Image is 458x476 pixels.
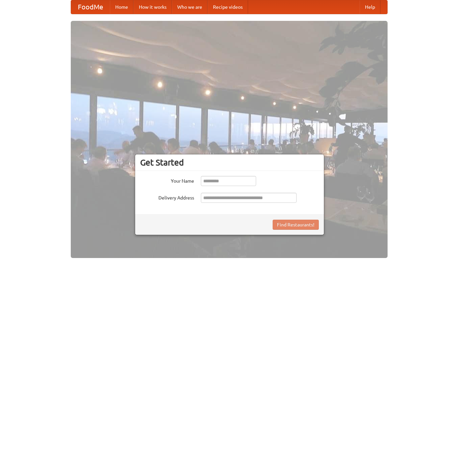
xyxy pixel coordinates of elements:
[133,0,172,14] a: How it works
[140,157,319,168] h3: Get Started
[110,0,133,14] a: Home
[360,0,380,14] a: Help
[140,193,194,201] label: Delivery Address
[208,0,248,14] a: Recipe videos
[140,176,194,184] label: Your Name
[71,0,110,14] a: FoodMe
[172,0,208,14] a: Who we are
[273,220,319,230] button: Find Restaurants!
